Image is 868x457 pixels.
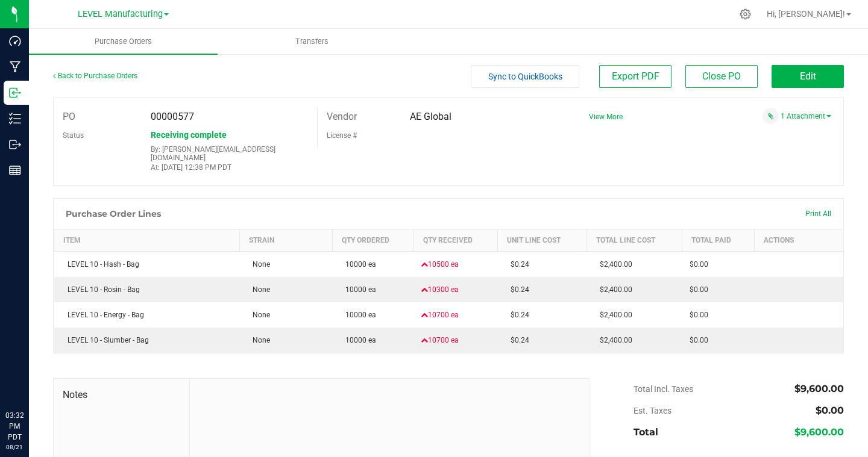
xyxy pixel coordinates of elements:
[5,410,24,443] p: 03:32 PM PDT
[505,285,529,294] span: $0.24
[634,384,693,394] span: Total Incl. Taxes
[594,285,632,294] span: $2,400.00
[151,130,227,140] span: Receiving complete
[421,335,459,346] span: 10700 ea
[239,229,332,252] th: Strain
[63,126,84,145] label: Status
[781,112,831,120] a: 1 Attachment
[594,260,632,269] span: $2,400.00
[247,285,270,294] span: None
[634,406,671,415] span: Est. Taxes
[685,65,758,88] button: Close PO
[505,260,529,269] span: $0.24
[410,111,451,122] span: AE Global
[594,336,632,344] span: $2,400.00
[505,336,529,344] span: $0.24
[218,29,406,54] a: Transfers
[794,426,844,438] span: $9,600.00
[151,163,308,172] p: At: [DATE] 12:38 PM PDT
[53,72,137,80] a: Back to Purchase Orders
[682,328,754,353] td: $0.00
[421,284,459,295] span: 10300 ea
[488,72,562,81] span: Sync to QuickBooks
[682,302,754,328] td: $0.00
[414,229,497,252] th: Qty Received
[738,8,753,20] div: Manage settings
[151,111,194,122] span: 00000577
[497,229,587,252] th: Unit Line Cost
[332,229,414,252] th: Qty Ordered
[339,311,376,319] span: 10000 ea
[36,359,50,373] iframe: Resource center unread badge
[66,209,161,219] h1: Purchase Order Lines
[589,113,623,121] a: View More
[599,65,671,88] button: Export PDF
[339,336,376,344] span: 10000 ea
[9,113,21,125] inline-svg: Inventory
[805,210,831,218] span: Print All
[63,108,75,126] label: PO
[794,383,844,394] span: $9,600.00
[78,36,168,47] span: Purchase Orders
[63,388,180,402] span: Notes
[587,229,682,252] th: Total Line Cost
[12,361,48,397] iframe: Resource center
[61,284,233,295] div: LEVEL 10 - Rosin - Bag
[327,108,357,126] label: Vendor
[421,259,459,270] span: 10500 ea
[5,443,24,452] p: 08/21
[772,65,844,88] button: Edit
[78,9,163,19] span: LEVEL Manufacturing
[247,260,270,269] span: None
[9,164,21,176] inline-svg: Reports
[421,309,459,320] span: 10700 ea
[816,405,844,416] span: $0.00
[682,252,754,278] td: $0.00
[682,229,754,252] th: Total Paid
[9,35,21,47] inline-svg: Dashboard
[54,229,240,252] th: Item
[151,145,308,162] p: By: [PERSON_NAME][EMAIL_ADDRESS][DOMAIN_NAME]
[339,285,376,294] span: 10000 ea
[634,426,658,438] span: Total
[800,70,816,82] span: Edit
[594,311,632,319] span: $2,400.00
[767,9,845,19] span: Hi, [PERSON_NAME]!
[9,87,21,99] inline-svg: Inbound
[763,108,779,124] span: Attach a document
[247,336,270,344] span: None
[279,36,345,47] span: Transfers
[339,260,376,269] span: 10000 ea
[471,65,579,88] button: Sync to QuickBooks
[9,61,21,73] inline-svg: Manufacturing
[754,229,843,252] th: Actions
[61,335,233,346] div: LEVEL 10 - Slumber - Bag
[9,138,21,151] inline-svg: Outbound
[702,70,741,82] span: Close PO
[327,126,357,145] label: License #
[247,311,270,319] span: None
[29,29,218,54] a: Purchase Orders
[505,311,529,319] span: $0.24
[61,259,233,270] div: LEVEL 10 - Hash - Bag
[61,309,233,320] div: LEVEL 10 - Energy - Bag
[612,70,659,82] span: Export PDF
[682,277,754,302] td: $0.00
